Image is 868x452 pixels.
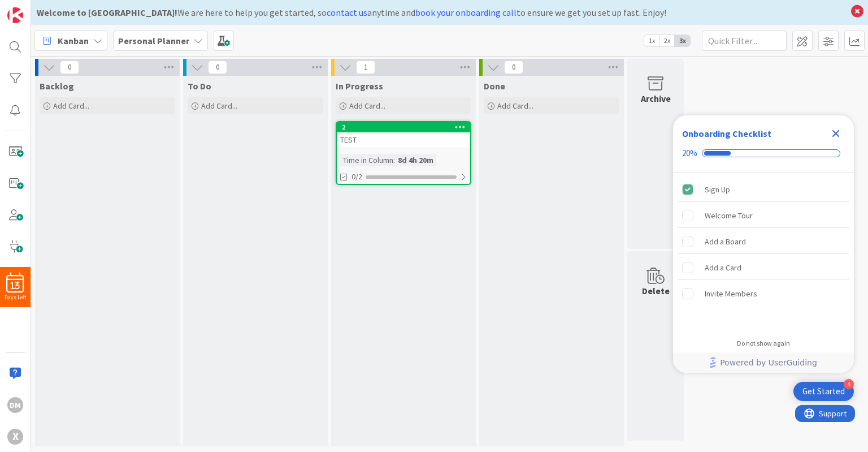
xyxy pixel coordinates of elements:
div: Delete [642,284,670,298]
span: 1x [644,35,659,46]
div: Close Checklist [827,124,845,143]
div: 2TEST [337,122,470,147]
div: 8d 4h 20m [395,154,436,166]
div: Invite Members [705,287,757,300]
span: : [393,154,395,166]
div: Add a Board is incomplete. [678,229,849,254]
span: In Progress [336,80,383,92]
span: Add Card... [201,101,237,111]
span: 13 [11,282,20,290]
div: Do not show again [737,339,790,348]
a: Powered by UserGuiding [679,352,848,373]
span: 2x [659,35,675,46]
div: Checklist Container [673,115,854,373]
span: Add Card... [53,101,89,111]
div: Invite Members is incomplete. [678,281,849,306]
span: Support [24,2,51,15]
span: 0/2 [351,171,362,183]
div: Sign Up is complete. [678,177,849,202]
div: Sign Up [705,183,730,196]
span: Add Card... [497,101,533,111]
div: Add a Card [705,261,741,274]
span: Backlog [40,80,74,92]
span: Done [484,80,505,92]
div: We are here to help you get started, so anytime and to ensure we get you set up fast. Enjoy! [37,6,845,19]
div: Onboarding Checklist [682,127,771,140]
div: 2 [342,123,470,131]
input: Quick Filter... [702,31,787,51]
span: Add Card... [349,101,385,111]
span: 0 [208,61,227,74]
div: Open Get Started checklist, remaining modules: 4 [793,382,854,401]
div: Checklist progress: 20% [682,148,845,158]
div: 4 [844,379,854,389]
div: Add a Board [705,235,746,248]
div: Welcome Tour is incomplete. [678,203,849,228]
a: contact us [327,7,367,18]
b: Welcome to [GEOGRAPHIC_DATA]! [37,7,177,18]
div: DM [7,397,23,413]
div: TEST [337,132,470,147]
div: Add a Card is incomplete. [678,255,849,280]
a: book your onboarding call [415,7,517,18]
img: Visit kanbanzone.com [7,7,23,23]
span: Powered by UserGuiding [720,356,817,369]
div: Time in Column [340,154,393,166]
div: Get Started [802,386,845,397]
div: X [7,429,23,445]
div: Checklist items [673,173,854,332]
span: 3x [675,35,690,46]
div: Welcome Tour [705,209,753,222]
span: 1 [356,61,375,74]
span: Kanban [58,34,89,48]
div: 20% [682,148,697,158]
div: 2 [337,122,470,132]
span: To Do [188,80,211,92]
span: 0 [60,61,79,74]
div: Footer [673,352,854,373]
div: Archive [641,92,671,105]
b: Personal Planner [118,35,189,46]
span: 0 [504,61,523,74]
